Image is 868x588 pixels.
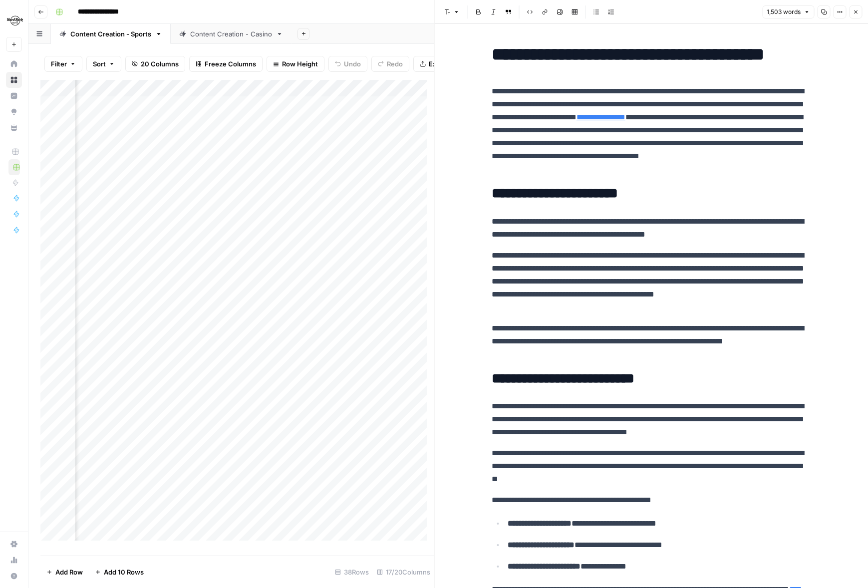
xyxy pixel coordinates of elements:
[6,56,22,72] a: Home
[373,564,434,580] div: 17/20 Columns
[6,568,22,584] button: Help + Support
[89,564,150,580] button: Add 10 Rows
[767,7,801,16] span: 1,503 words
[267,56,324,72] button: Row Height
[331,564,373,580] div: 38 Rows
[328,56,367,72] button: Undo
[190,29,272,39] div: Content Creation - Casino
[387,59,403,69] span: Redo
[86,56,121,72] button: Sort
[141,59,179,69] span: 20 Columns
[6,11,24,29] img: Hard Rock Digital Logo
[51,24,171,44] a: Content Creation - Sports
[6,120,22,136] a: Your Data
[429,59,464,69] span: Export CSV
[6,552,22,568] a: Usage
[6,536,22,552] a: Settings
[55,567,83,577] span: Add Row
[413,56,471,72] button: Export CSV
[371,56,409,72] button: Redo
[762,5,814,18] button: 1,503 words
[51,59,67,69] span: Filter
[282,59,318,69] span: Row Height
[6,88,22,104] a: Insights
[344,59,361,69] span: Undo
[93,59,106,69] span: Sort
[6,8,22,33] button: Workspace: Hard Rock Digital
[104,567,144,577] span: Add 10 Rows
[189,56,263,72] button: Freeze Columns
[6,72,22,88] a: Browse
[44,56,82,72] button: Filter
[40,564,89,580] button: Add Row
[70,29,151,39] div: Content Creation - Sports
[6,104,22,120] a: Opportunities
[125,56,185,72] button: 20 Columns
[171,24,291,44] a: Content Creation - Casino
[205,59,256,69] span: Freeze Columns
